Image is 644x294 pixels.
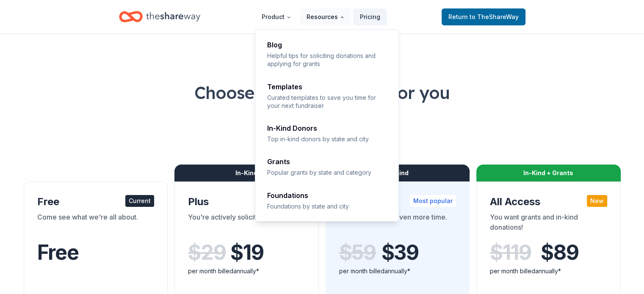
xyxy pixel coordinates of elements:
span: $ 19 [230,241,263,264]
div: In-Kind [174,165,319,181]
a: FoundationsFoundations by state and city [262,187,392,215]
div: Foundations [267,192,387,199]
p: Foundations by state and city [267,202,387,210]
div: per month billed annually* [490,266,607,276]
div: per month billed annually* [188,266,305,276]
span: to TheShareWay [470,13,519,20]
a: Returnto TheShareWay [442,8,525,25]
div: Free [37,195,155,209]
div: You want to save even more time. [339,212,456,236]
div: Come see what we're all about. [37,212,155,236]
a: In-Kind DonorsTop in-kind donors by state and city [262,120,392,148]
div: per month billed annually* [339,266,456,276]
p: Curated templates to save you time for your next fundraiser [267,93,387,110]
a: BlogHelpful tips for soliciting donations and applying for grants [262,36,392,73]
div: Most popular [410,195,456,207]
div: You want grants and in-kind donations! [490,212,607,236]
div: Current [125,195,154,207]
h1: Choose the perfect plan for you [20,81,624,104]
div: Blog [267,41,387,48]
span: $ 89 [541,241,578,264]
a: Home [119,7,200,27]
div: In-Kind + Grants [476,165,621,181]
a: GrantsPopular grants by state and category [262,153,392,181]
nav: Main [255,7,387,27]
p: Helpful tips for soliciting donations and applying for grants [267,52,387,68]
div: Grants [267,158,387,165]
div: All Access [490,195,607,209]
div: Plus [188,195,305,209]
button: Product [255,8,298,25]
div: In-Kind Donors [267,125,387,132]
div: Resources [255,30,399,222]
p: Popular grants by state and category [267,168,387,176]
span: $ 39 [381,241,419,264]
div: You're actively soliciting donations. [188,212,305,236]
a: TemplatesCurated templates to save you time for your next fundraiser [262,78,392,115]
p: Top in-kind donors by state and city [267,135,387,143]
a: Pricing [353,8,387,25]
span: Return [448,12,519,22]
button: Resources [300,8,351,25]
div: Templates [267,83,387,90]
div: New [587,195,607,207]
span: Free [37,240,79,265]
